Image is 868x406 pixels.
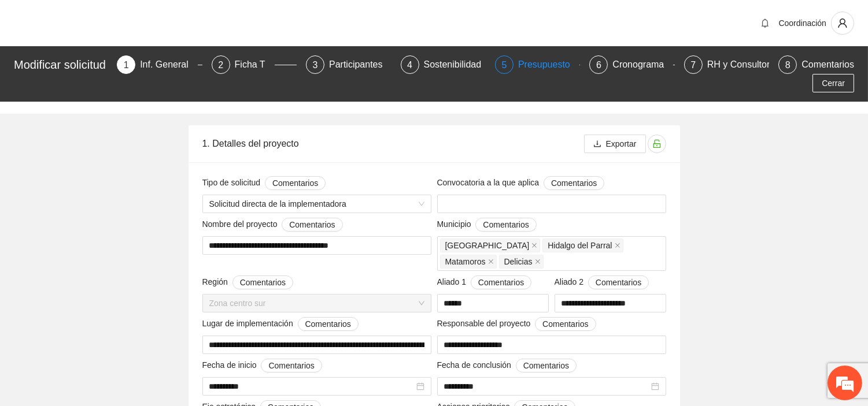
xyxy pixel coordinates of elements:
span: Comentarios [478,276,524,289]
textarea: Escriba su mensaje y pulse “Intro” [6,278,220,318]
div: 6Cronograma [589,55,674,74]
div: Sostenibilidad [424,55,491,74]
span: close [531,243,537,248]
span: Región [202,275,294,289]
span: Estamos en línea. [67,135,160,252]
span: Matamoros [440,255,497,269]
button: Región [232,275,293,289]
span: Comentarios [305,318,351,330]
button: Cerrar [812,74,854,92]
span: Convocatoria a la que aplica [437,176,605,190]
span: Zona centro sur [209,295,424,312]
button: downloadExportar [584,135,646,153]
span: Comentarios [542,318,588,330]
button: Lugar de implementación [298,317,359,331]
span: Cerrar [822,77,845,90]
span: 8 [785,60,791,70]
div: 2Ficha T [212,55,297,74]
span: Chihuahua [440,239,541,252]
span: Hidalgo del Parral [548,239,612,252]
div: Ficha T [235,55,275,74]
span: bell [756,18,774,28]
div: 3Participantes [306,55,391,74]
span: Comentarios [483,218,529,231]
span: Exportar [606,137,637,150]
div: Chatee con nosotros ahora [60,59,194,74]
button: Aliado 2 [588,275,649,289]
div: Inf. General [140,55,198,74]
span: download [593,140,601,149]
span: close [535,259,541,265]
div: 7RH y Consultores [684,55,769,74]
span: Fecha de conclusión [437,359,577,373]
button: Nombre del proyecto [282,218,342,232]
span: user [832,18,854,28]
span: Hidalgo del Parral [542,239,623,252]
button: bell [756,14,774,32]
span: Municipio [437,218,537,232]
button: Responsable del proyecto [535,317,596,331]
div: 5Presupuesto [495,55,580,74]
span: Aliado 2 [555,275,649,289]
span: Comentarios [523,359,569,372]
button: Fecha de conclusión [516,359,577,373]
div: 4Sostenibilidad [401,55,486,74]
span: 1 [124,60,129,70]
button: Fecha de inicio [261,359,322,373]
span: 4 [407,60,412,70]
span: Comentarios [596,276,641,289]
span: Comentarios [272,177,318,189]
button: Tipo de solicitud [265,176,326,190]
span: 3 [313,60,318,70]
span: Delicias [504,255,533,268]
div: Minimizar ventana de chat en vivo [190,6,217,33]
span: Matamoros [445,255,486,268]
span: Coordinación [779,18,827,28]
div: Modificar solicitud [14,55,110,74]
button: Convocatoria a la que aplica [544,176,604,190]
span: Comentarios [289,218,335,231]
button: unlock [648,135,666,153]
span: Nombre del proyecto [202,218,343,232]
span: close [615,243,620,248]
div: Participantes [329,55,392,74]
span: Aliado 1 [437,275,532,289]
div: 8Comentarios [778,55,854,74]
div: Comentarios [801,55,854,74]
div: Presupuesto [518,55,579,74]
span: Fecha de inicio [202,359,322,373]
button: user [831,12,854,35]
span: Comentarios [551,177,597,189]
div: 1Inf. General [117,55,202,74]
span: Comentarios [268,359,314,372]
span: close [488,259,494,265]
span: 5 [502,60,507,70]
span: Comentarios [240,276,286,289]
span: Tipo de solicitud [202,176,326,190]
span: 6 [596,60,601,70]
span: Delicias [499,255,544,269]
div: 1. Detalles del proyecto [202,127,584,160]
span: 2 [218,60,223,70]
button: Municipio [475,218,536,232]
span: Lugar de implementación [202,317,359,331]
span: Solicitud directa de la implementadora [209,195,424,213]
span: [GEOGRAPHIC_DATA] [445,239,530,252]
div: RH y Consultores [707,55,789,74]
span: Responsable del proyecto [437,317,596,331]
button: Aliado 1 [471,275,531,289]
span: 7 [690,60,696,70]
div: Cronograma [612,55,673,74]
span: unlock [648,139,666,148]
